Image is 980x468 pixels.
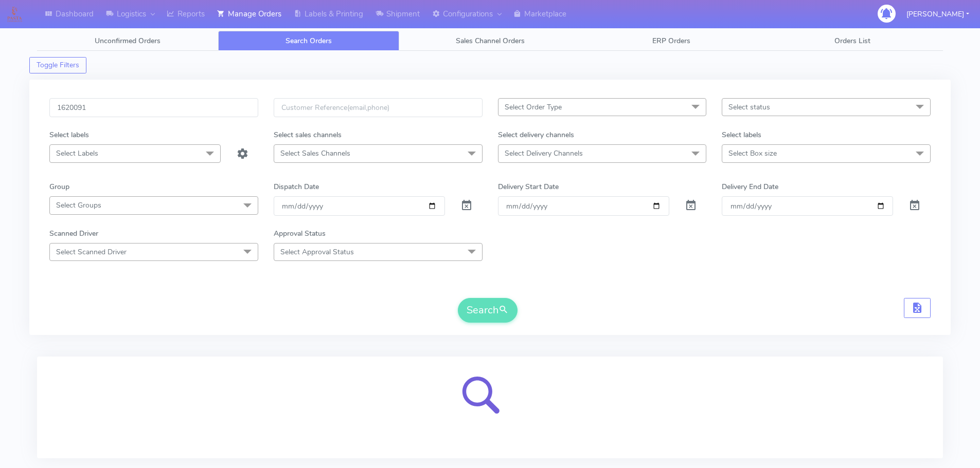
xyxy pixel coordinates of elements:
span: Unconfirmed Orders [95,36,161,46]
label: Delivery Start Date [498,181,559,192]
span: ERP Orders [652,36,690,46]
label: Group [49,181,69,192]
span: Select Labels [56,148,98,158]
span: Select Sales Channels [280,148,350,158]
button: [PERSON_NAME] [899,4,977,25]
label: Scanned Driver [49,228,98,239]
label: Select labels [49,129,89,140]
span: Select status [728,102,770,112]
span: Search Orders [286,36,332,46]
span: Select Scanned Driver [56,247,127,257]
input: Customer Reference(email,phone) [274,98,483,117]
label: Select labels [722,129,761,140]
label: Select sales channels [274,129,342,140]
label: Dispatch Date [274,181,319,192]
span: Select Groups [56,200,101,210]
label: Select delivery channels [498,129,574,140]
img: search-loader.svg [452,369,529,446]
span: Select Delivery Channels [505,148,583,158]
span: Orders List [834,36,870,46]
button: Toggle Filters [29,57,86,73]
span: Sales Channel Orders [456,36,525,46]
button: Search [458,298,518,323]
label: Delivery End Date [722,181,778,192]
input: Order Id [49,98,258,117]
ul: Tabs [37,31,943,51]
label: Approval Status [274,228,326,239]
span: Select Order Type [505,102,562,112]
span: Select Box size [728,148,777,158]
span: Select Approval Status [280,247,354,257]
